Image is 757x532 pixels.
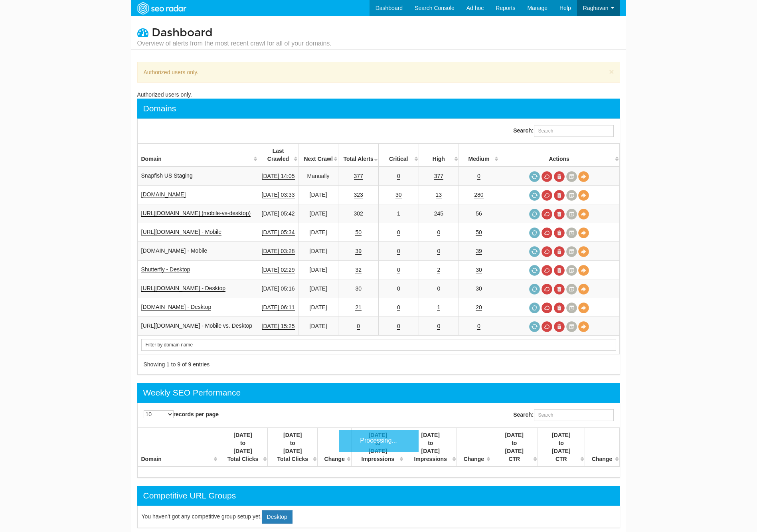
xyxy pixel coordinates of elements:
span: Manage [527,5,547,11]
label: records per page [144,410,219,418]
div: Authorized users only. [137,91,620,99]
button: × [609,67,614,76]
a: [DATE] 05:42 [262,210,295,217]
td: Manually [298,166,338,186]
a: View Domain Overview [578,265,589,276]
td: [DATE] [298,261,338,279]
a: 0 [397,229,400,236]
img: SEORadar [134,1,189,16]
th: Next Crawl: activate to sort column descending [298,144,338,167]
div: Weekly SEO Performance [143,387,241,399]
a: Cancel in-progress audit [542,246,552,257]
a: 377 [434,173,443,180]
a: [DOMAIN_NAME] [141,191,186,198]
a: 0 [437,229,440,236]
input: Search [141,339,616,351]
i:  [137,27,148,38]
a: 32 [355,267,362,273]
a: 56 [476,210,482,217]
a: 30 [395,192,402,198]
a: 0 [397,304,400,311]
th: [DATE] to [DATE] Total Clicks [218,428,268,467]
td: [DATE] [298,186,338,204]
th: [DATE] to [DATE] Total Clicks [268,428,318,467]
a: 50 [476,229,482,236]
a: Cancel in-progress audit [542,303,552,313]
span: Ad hoc [466,5,484,11]
div: Showing 1 to 9 of 9 entries [144,360,369,368]
a: [URL][DOMAIN_NAME] (mobile-vs-desktop) [141,210,251,217]
th: [DATE] to [DATE] Impressions [352,428,404,467]
a: Cancel in-progress audit [542,265,552,276]
div: You haven't got any competitive group setup yet. [137,506,620,528]
a: Cancel in-progress audit [542,227,552,238]
span: Request a crawl [529,171,540,182]
a: 0 [397,173,400,180]
small: Overview of alerts from the most recent crawl for all of your domains. [137,39,332,48]
a: Delete most recent audit [554,265,565,276]
a: 302 [354,210,363,217]
a: Request a crawl [529,284,540,295]
a: View Domain Overview [578,321,589,332]
a: Request a crawl [529,246,540,257]
a: Crawl History [566,209,577,220]
a: Request a crawl [529,227,540,238]
div: Domains [143,103,176,115]
th: [DATE] to [DATE] Impressions [404,428,457,467]
a: Crawl History [566,190,577,201]
a: 280 [474,192,483,198]
a: [URL][DOMAIN_NAME] - Mobile vs. Desktop [141,322,253,329]
a: 0 [397,285,400,292]
div: Authorized users only. [137,62,620,83]
th: Domain: activate to sort column ascending [138,144,258,167]
a: Delete most recent audit [554,209,565,220]
a: Desktop [262,510,293,524]
a: 50 [355,229,362,236]
a: Cancel in-progress audit [542,209,552,220]
a: 0 [397,267,400,273]
a: View Domain Overview [578,171,589,182]
span: Search Console [415,5,455,11]
span: Help [559,5,571,11]
th: Domain [138,428,218,467]
th: Medium: activate to sort column descending [459,144,499,167]
a: Delete most recent audit [554,171,565,182]
a: Delete most recent audit [554,246,565,257]
a: [DATE] 06:11 [262,304,295,311]
td: [DATE] [298,204,338,223]
a: View Domain Overview [578,303,589,313]
a: Request a crawl [529,303,540,313]
a: Cancel in-progress audit [542,284,552,295]
a: [DATE] 05:34 [262,229,295,236]
th: Change [585,428,619,467]
a: 1 [437,304,440,311]
th: [DATE] to [DATE] CTR [538,428,585,467]
a: [URL][DOMAIN_NAME] - Mobile [141,229,221,235]
th: Total Alerts: activate to sort column ascending [338,144,379,167]
a: 0 [357,323,360,330]
td: [DATE] [298,223,338,242]
a: 30 [476,285,482,292]
a: 0 [397,248,400,255]
a: Request a crawl [529,190,540,201]
a: [URL][DOMAIN_NAME] - Desktop [141,285,226,292]
a: 13 [436,192,442,198]
a: 0 [437,323,440,330]
a: Cancel in-progress audit [542,321,552,332]
a: 39 [476,248,482,255]
a: 245 [434,210,443,217]
a: View Domain Overview [578,190,589,201]
a: 30 [355,285,362,292]
th: Change [318,428,352,467]
a: [DATE] 02:29 [262,267,295,273]
a: Snapfish US Staging [141,172,193,179]
a: Shutterfly - Desktop [141,266,190,273]
a: Crawl History [566,227,577,238]
a: 39 [355,248,362,255]
a: [DATE] 14:05 [262,173,295,180]
a: 1 [397,210,400,217]
a: Crawl History [566,171,577,182]
a: Delete most recent audit [554,227,565,238]
a: Crawl History [566,265,577,276]
a: 0 [437,285,440,292]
